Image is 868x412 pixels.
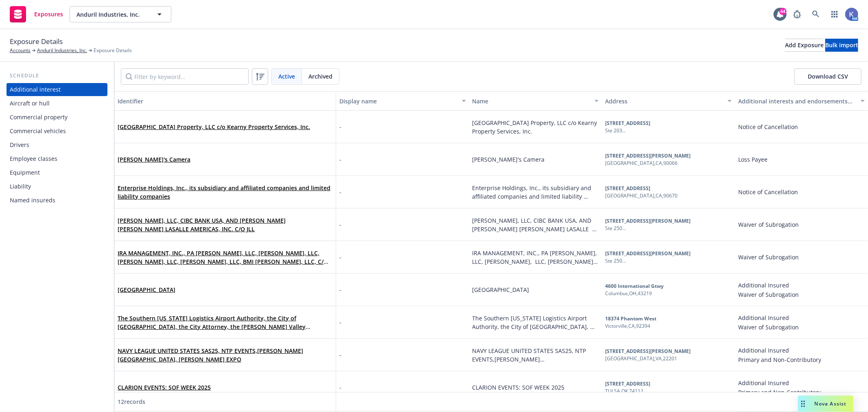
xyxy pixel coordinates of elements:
div: Aircraft or hull [10,97,50,110]
a: Liability [7,180,107,193]
span: Active [278,72,295,81]
button: Download CSV [794,68,861,85]
div: Commercial vehicles [10,125,66,138]
div: [GEOGRAPHIC_DATA] , CA , 90066 [605,160,691,167]
b: 18374 Phantom West [605,315,656,322]
button: Anduril Industries, Inc. [70,6,171,22]
span: - [339,220,341,229]
span: Additional Insured [738,346,821,355]
span: IRA MANAGEMENT, INC., PA [PERSON_NAME], LLC, [PERSON_NAME], LLC, [PERSON_NAME], LLC, [PERSON_NAME... [472,249,599,283]
div: Additional interest [10,83,61,96]
a: Accounts [10,47,31,54]
b: [STREET_ADDRESS][PERSON_NAME] [605,250,691,257]
span: Notice of Cancellation [738,123,798,131]
div: TULSA , OK , 74112 [605,388,650,395]
button: Add Exposure [785,39,824,52]
a: Anduril Industries, Inc. [37,47,87,54]
span: Additional Insured [738,281,799,289]
span: Enterprise Holdings, Inc., its subsidiary and affiliated companies and limited liability companies [472,184,593,209]
a: Equipment [7,166,107,179]
span: Exposure Details [94,47,132,54]
b: [STREET_ADDRESS][PERSON_NAME] [605,348,691,355]
span: [PERSON_NAME]'s Camera [118,155,190,164]
b: [STREET_ADDRESS] [605,120,650,127]
span: Exposure Details [10,36,63,47]
a: The Southern [US_STATE] Logistics Airport Authority, the City of [GEOGRAPHIC_DATA], the City Atto... [118,314,330,356]
input: Filter by keyword... [121,68,249,85]
div: Ste 250 [605,257,691,265]
button: Address [602,91,735,111]
span: - [339,285,341,294]
b: [STREET_ADDRESS][PERSON_NAME] [605,217,691,224]
span: Exposures [34,11,63,18]
div: Columbus , OH , 43219 [605,290,664,297]
span: - [339,383,341,392]
img: photo [845,8,858,21]
span: - [339,351,341,359]
div: Address [605,97,723,105]
div: Add Exposure [785,39,824,51]
div: Identifier [118,97,332,105]
div: Liability [10,180,31,193]
div: Display name [339,97,457,105]
button: Nova Assist [798,396,853,412]
span: Loss Payee [738,155,767,164]
span: Waiver of Subrogation [738,220,799,229]
span: Waiver of Subrogation [738,323,799,331]
div: Name [472,97,590,105]
div: Equipment [10,166,40,179]
a: Exposures [7,3,66,26]
span: NAVY LEAGUE UNITED STATES SAS25, NTP EVENTS,[PERSON_NAME][GEOGRAPHIC_DATA], [PERSON_NAME] EXPO [118,346,332,364]
div: Named insureds [10,194,55,207]
button: Additional interests and endorsements applied [735,91,868,111]
span: Anduril Industries, Inc. [77,10,147,19]
a: IRA MANAGEMENT, INC., PA [PERSON_NAME], LLC, [PERSON_NAME], LLC, [PERSON_NAME], LLC, [PERSON_NAME... [118,249,328,274]
span: Additional Insured [738,379,821,387]
span: Archived [308,72,332,81]
a: [GEOGRAPHIC_DATA] [118,286,175,294]
div: Ste 203 [605,127,678,134]
div: Additional interests and endorsements applied [738,97,856,105]
span: - [339,123,341,131]
button: Display name [336,91,469,111]
span: IRA MANAGEMENT, INC., PA [PERSON_NAME], LLC, [PERSON_NAME], LLC, [PERSON_NAME], LLC, [PERSON_NAME... [118,249,332,266]
a: Named insureds [7,194,107,207]
div: Commercial property [10,111,68,124]
a: Commercial property [7,111,107,124]
a: Aircraft or hull [7,97,107,110]
div: Employee classes [10,152,57,165]
b: 4600 International Gtwy [605,283,664,289]
div: Ste 250 [605,225,691,232]
span: Waiver of Subrogation [738,253,799,261]
span: The Southern [US_STATE] Logistics Airport Authority, the City of [GEOGRAPHIC_DATA], the City Atto... [118,314,332,331]
b: [STREET_ADDRESS][PERSON_NAME] [605,152,691,159]
span: [GEOGRAPHIC_DATA] Property, LLC c/o Kearny Property Services, Inc. [472,119,599,135]
b: [STREET_ADDRESS] [605,380,650,387]
a: Additional interest [7,83,107,96]
div: 44 [779,8,787,15]
a: [GEOGRAPHIC_DATA] Property, LLC c/o Kearny Property Services, Inc. [118,123,310,131]
span: CLARION EVENTS: SOF WEEK 2025 [472,384,565,391]
button: Bulk import [825,39,858,52]
span: 12 records [118,398,145,405]
span: [PERSON_NAME], LLC, CIBC BANK USA, AND [PERSON_NAME] [PERSON_NAME] LASALLE AMERICAS, INC. C/O JLL [472,217,597,241]
span: [GEOGRAPHIC_DATA] [472,286,529,294]
a: [PERSON_NAME]'s Camera [118,156,190,163]
span: [PERSON_NAME], LLC, CIBC BANK USA, AND [PERSON_NAME] [PERSON_NAME] LASALLE AMERICAS, INC. C/O JLL [118,216,332,233]
span: [PERSON_NAME]'s Camera [472,156,545,163]
a: CLARION EVENTS: SOF WEEK 2025 [118,384,211,391]
span: Primary and Non-Contributory [738,388,821,397]
span: - [339,318,341,327]
a: NAVY LEAGUE UNITED STATES SAS25, NTP EVENTS,[PERSON_NAME][GEOGRAPHIC_DATA], [PERSON_NAME] EXPO [118,347,303,363]
div: Victorville , CA , 92394 [605,322,656,330]
span: Enterprise Holdings, Inc., its subsidiary and affiliated companies and limited liability companies [118,184,332,201]
a: [PERSON_NAME], LLC, CIBC BANK USA, AND [PERSON_NAME] [PERSON_NAME] LASALLE AMERICAS, INC. C/O JLL [118,217,286,233]
span: Notice of Cancellation [738,188,798,196]
button: Name [469,91,602,111]
a: Employee classes [7,152,107,165]
a: Switch app [826,6,843,22]
button: Identifier [114,91,336,111]
div: [GEOGRAPHIC_DATA] , CA , 90670 [605,192,678,199]
span: [GEOGRAPHIC_DATA] Property, LLC c/o Kearny Property Services, Inc. [118,123,310,131]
